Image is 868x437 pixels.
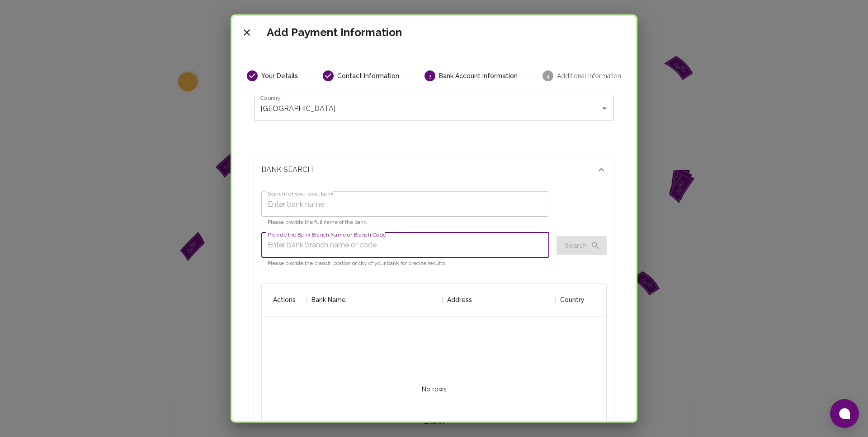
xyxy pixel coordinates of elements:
[267,25,402,40] h5: Add Payment Information
[268,190,333,197] label: Search for your local bank
[447,284,472,316] div: Address
[268,231,386,238] label: Provide the Bank Branch Name or Branch Code
[547,73,549,79] text: 4
[254,155,614,184] div: BANK SEARCH
[261,232,549,258] input: Enter bank branch name or code
[337,71,399,80] span: Contact Information
[560,284,585,316] div: Country
[261,71,298,80] span: Your Details
[273,284,296,316] div: Actions
[429,73,431,79] text: 3
[598,102,611,115] button: Open
[307,284,443,316] div: Bank Name
[268,218,543,227] p: Please provide the full name of the bank.
[260,94,280,102] label: Country
[557,71,621,80] span: Additional Information
[262,284,307,316] div: Actions
[311,284,346,316] div: Bank Name
[238,23,256,42] button: close
[261,191,549,217] input: Enter bank name
[439,71,518,80] span: Bank Account Information
[556,284,623,316] div: Country
[261,164,372,175] p: BANK SEARCH
[268,259,543,268] p: Please provide the branch location or city of your bank for precise results.
[443,284,556,316] div: Address
[830,399,859,428] button: Open chat window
